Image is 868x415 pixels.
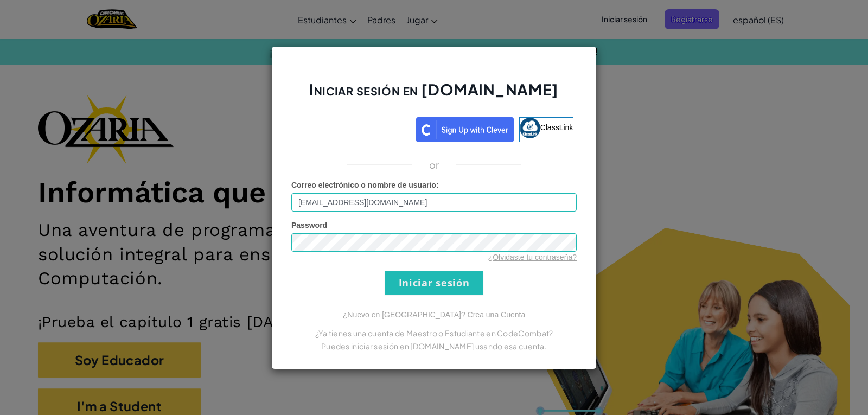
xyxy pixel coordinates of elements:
p: Puedes iniciar sesión en [DOMAIN_NAME] usando esa cuenta. [291,340,577,353]
span: Correo electrónico o nombre de usuario [291,181,436,189]
p: or [429,158,439,171]
a: ¿Olvidaste tu contraseña? [488,253,577,261]
p: ¿Ya tienes una cuenta de Maestro o Estudiante en CodeCombat? [291,327,577,340]
iframe: Botón Iniciar sesión con Google [289,116,416,140]
label: : [291,180,439,190]
img: classlink-logo-small.png [520,118,540,138]
span: ClassLink [540,123,573,131]
input: Iniciar sesión [385,271,483,295]
h2: Iniciar sesión en [DOMAIN_NAME] [291,79,577,111]
img: clever_sso_button@2x.png [416,117,514,142]
a: ¿Nuevo en [GEOGRAPHIC_DATA]? Crea una Cuenta [343,310,525,319]
span: Password [291,221,327,229]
